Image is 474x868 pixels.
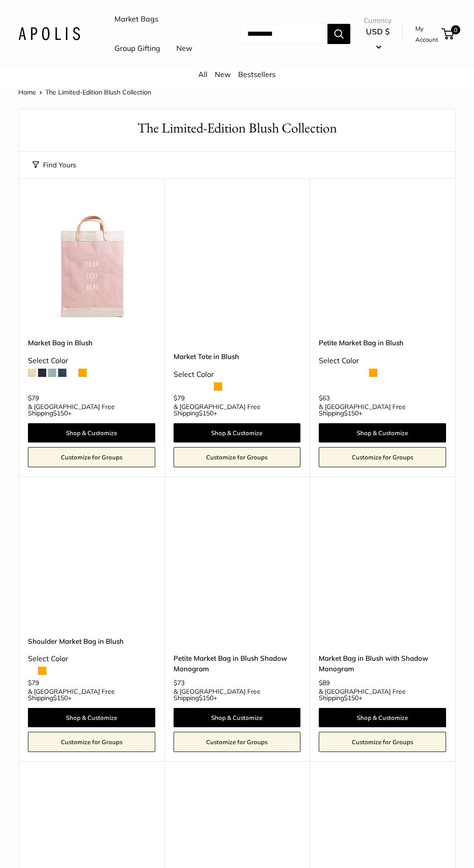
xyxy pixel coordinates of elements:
[45,88,151,96] span: The Limited-Edition Blush Collection
[174,499,301,627] a: Petite Market Bag in Blush Shadow MonogramPetite Market Bag in Blush Shadow Monogram
[174,394,185,402] span: $79
[364,24,392,54] button: USD $
[344,694,359,702] span: $150
[28,708,155,727] a: Shop & Customize
[114,12,158,26] a: Market Bags
[28,688,155,701] span: & [GEOGRAPHIC_DATA] Free Shipping +
[174,708,301,727] a: Shop & Customize
[238,70,276,79] a: Bestsellers
[28,652,155,666] div: Select Color
[114,42,160,55] a: Group Gifting
[198,70,207,79] a: All
[174,688,301,701] span: & [GEOGRAPHIC_DATA] Free Shipping +
[28,679,39,687] span: $79
[176,42,192,55] a: New
[344,409,359,417] span: $150
[174,423,301,442] a: Shop & Customize
[174,351,301,362] a: Market Tote in Blush
[199,409,213,417] span: $150
[174,679,185,687] span: $73
[174,404,301,416] span: & [GEOGRAPHIC_DATA] Free Shipping +
[28,201,155,329] img: description_Our first Blush Market Bag
[28,732,155,752] a: Customize for Groups
[174,732,301,752] a: Customize for Groups
[327,24,350,44] button: Search
[442,28,454,39] a: 0
[319,708,446,727] a: Shop & Customize
[174,368,301,381] div: Select Color
[366,27,390,36] span: USD $
[28,337,155,348] a: Market Bag in Blush
[240,24,327,44] input: Search...
[319,354,446,368] div: Select Color
[53,694,68,702] span: $150
[319,201,446,329] a: description_Our first ever Blush CollectionPetite Market Bag in Blush
[319,688,446,701] span: & [GEOGRAPHIC_DATA] Free Shipping +
[28,394,39,402] span: $79
[28,499,155,627] a: Shoulder Market Bag in BlushShoulder Market Bag in Blush
[28,423,155,442] a: Shop & Customize
[18,27,80,40] img: Apolis
[319,404,446,416] span: & [GEOGRAPHIC_DATA] Free Shipping +
[28,447,155,467] a: Customize for Groups
[33,159,76,171] button: Find Yours
[319,447,446,467] a: Customize for Groups
[53,409,68,417] span: $150
[174,201,301,329] a: Market Tote in BlushMarket Tote in Blush
[319,653,446,674] a: Market Bag in Blush with Shadow Monogram
[28,201,155,329] a: description_Our first Blush Market BagMarket Bag in Blush
[174,447,301,467] a: Customize for Groups
[319,499,446,627] a: Market Bag in Blush with Shadow MonogramMarket Bag in Blush with Shadow Monogram
[18,88,36,96] a: Home
[364,14,392,27] span: Currency
[215,70,231,79] a: New
[199,694,213,702] span: $150
[28,404,155,416] span: & [GEOGRAPHIC_DATA] Free Shipping +
[415,23,438,45] a: My Account
[33,118,441,138] h1: The Limited-Edition Blush Collection
[319,423,446,442] a: Shop & Customize
[319,394,330,402] span: $63
[174,653,301,674] a: Petite Market Bag in Blush Shadow Monogram
[319,679,330,687] span: $89
[28,636,155,647] a: Shoulder Market Bag in Blush
[319,337,446,348] a: Petite Market Bag in Blush
[28,354,155,368] div: Select Color
[319,732,446,752] a: Customize for Groups
[18,86,151,98] nav: Breadcrumb
[451,25,460,34] span: 0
